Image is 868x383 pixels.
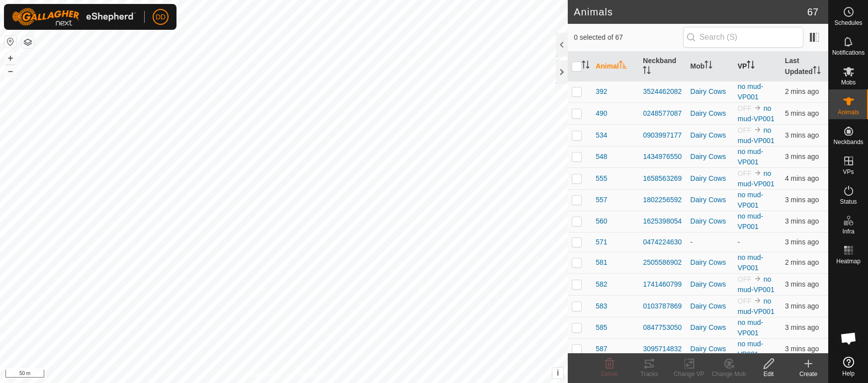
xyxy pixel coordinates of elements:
a: Help [829,353,868,381]
img: to [754,169,762,177]
input: Search (S) [683,27,803,48]
span: 581 [596,257,607,268]
span: OFF [738,297,752,305]
a: no mud-VP001 [738,318,763,337]
th: VP [734,52,781,81]
div: Tracks [629,370,669,379]
div: Change VP [669,370,709,379]
span: 4 Oct 2025, 10:02 am [785,238,819,246]
a: no mud-VP001 [738,275,775,294]
div: Dairy Cows [691,130,730,141]
span: 534 [596,130,607,141]
span: 583 [596,301,607,311]
div: 0474224630 [643,237,682,247]
div: 0903997177 [643,130,682,141]
button: + [4,52,16,64]
span: 4 Oct 2025, 10:02 am [785,323,819,331]
span: 4 Oct 2025, 10:00 am [785,109,819,117]
span: OFF [738,275,752,283]
span: 587 [596,344,607,354]
div: 1741460799 [643,279,682,290]
div: 1802256592 [643,195,682,205]
p-sorticon: Activate to sort [704,62,712,70]
p-sorticon: Activate to sort [643,68,651,76]
span: 490 [596,108,607,119]
span: OFF [738,169,752,177]
button: Map Layers [22,36,34,48]
span: Schedules [834,20,862,26]
div: Dairy Cows [691,216,730,227]
span: 557 [596,195,607,205]
div: Dairy Cows [691,344,730,354]
div: Dairy Cows [691,86,730,97]
span: Notifications [832,50,865,56]
span: 4 Oct 2025, 10:01 am [785,302,819,310]
span: 392 [596,86,607,97]
h2: Animals [574,6,807,18]
p-sorticon: Activate to sort [747,62,755,70]
a: Privacy Policy [245,370,282,379]
span: 555 [596,173,607,184]
img: to [754,275,762,283]
span: Neckbands [833,139,863,145]
div: 1625398054 [643,216,682,227]
span: i [557,369,559,377]
span: 4 Oct 2025, 10:02 am [785,196,819,204]
span: 4 Oct 2025, 10:02 am [785,217,819,225]
div: Dairy Cows [691,279,730,290]
div: Open chat [834,323,864,353]
span: 0 selected of 67 [574,32,683,43]
a: no mud-VP001 [738,169,775,188]
app-display-virtual-paddock-transition: - [738,238,740,246]
span: OFF [738,126,752,134]
button: Reset Map [4,36,16,48]
div: 0847753050 [643,322,682,333]
img: to [754,104,762,112]
img: to [754,126,762,134]
span: 4 Oct 2025, 10:02 am [785,345,819,353]
a: no mud-VP001 [738,82,763,101]
th: Mob [687,52,734,81]
p-sorticon: Activate to sort [582,62,590,70]
th: Last Updated [781,52,828,81]
div: 1658563269 [643,173,682,184]
div: Dairy Cows [691,322,730,333]
span: Heatmap [836,258,861,264]
span: 548 [596,152,607,162]
div: Dairy Cows [691,195,730,205]
th: Neckband [639,52,686,81]
img: Gallagher Logo [12,8,136,26]
span: 582 [596,279,607,290]
a: no mud-VP001 [738,191,763,209]
span: 4 Oct 2025, 10:01 am [785,174,819,182]
span: 571 [596,237,607,247]
span: 4 Oct 2025, 10:02 am [785,280,819,288]
span: Help [842,371,855,377]
span: Delete [601,371,618,378]
div: 0103787869 [643,301,682,311]
span: Mobs [841,79,856,85]
a: no mud-VP001 [738,148,763,166]
div: 0248577087 [643,108,682,119]
span: 4 Oct 2025, 10:02 am [785,153,819,160]
a: no mud-VP001 [738,340,763,358]
p-sorticon: Activate to sort [619,62,627,70]
div: 3095714832 [643,344,682,354]
a: no mud-VP001 [738,126,775,145]
a: no mud-VP001 [738,253,763,272]
button: – [4,65,16,77]
div: Change Mob [709,370,749,379]
span: DD [156,12,166,22]
div: 2505586902 [643,257,682,268]
div: Dairy Cows [691,152,730,162]
span: VPs [843,169,854,175]
button: i [552,368,563,379]
a: no mud-VP001 [738,212,763,230]
span: 560 [596,216,607,227]
div: Dairy Cows [691,257,730,268]
div: 3524462082 [643,86,682,97]
span: Animals [838,109,859,115]
div: Create [788,370,828,379]
div: Edit [749,370,788,379]
div: Dairy Cows [691,301,730,311]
